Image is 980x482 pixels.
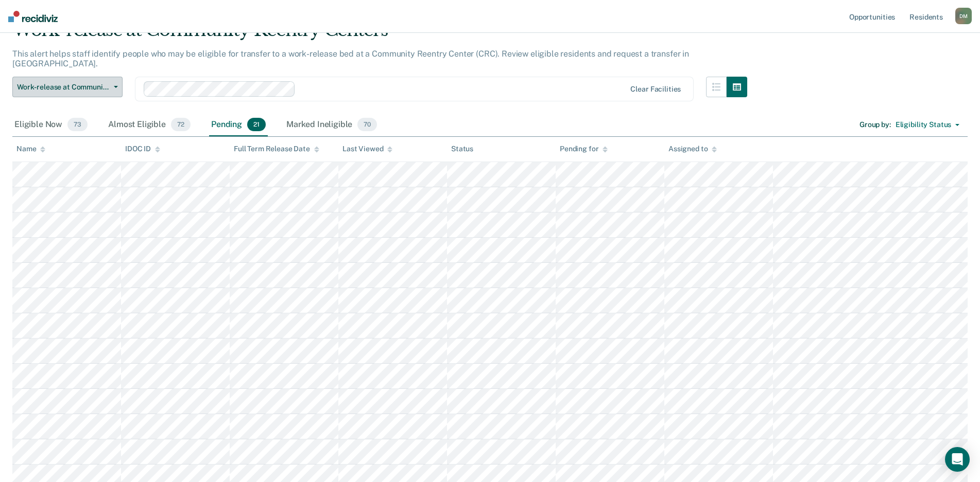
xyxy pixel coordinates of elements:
div: Almost Eligible72 [106,114,193,136]
div: Marked Ineligible70 [284,114,379,136]
button: Eligibility Status [891,117,964,133]
button: Work-release at Community Reentry Centers [12,77,123,97]
div: D M [955,8,972,24]
div: Clear facilities [630,85,681,94]
div: Eligibility Status [896,120,951,129]
div: Name [16,145,45,153]
span: 73 [67,118,88,131]
div: Pending21 [209,114,268,136]
img: Recidiviz [8,11,58,22]
div: Group by : [859,120,891,129]
div: IDOC ID [125,145,160,153]
p: This alert helps staff identify people who may be eligible for transfer to a work-release bed at ... [12,49,689,68]
div: Assigned to [668,145,717,153]
span: 72 [171,118,191,131]
span: 70 [357,118,377,131]
span: 21 [247,118,266,131]
button: DM [955,8,972,24]
div: Last Viewed [342,145,392,153]
div: Work-release at Community Reentry Centers [12,20,747,49]
div: Eligible Now73 [12,114,90,136]
div: Full Term Release Date [234,145,319,153]
div: Open Intercom Messenger [945,447,970,472]
div: Pending for [560,145,608,153]
span: Work-release at Community Reentry Centers [17,83,110,92]
div: Status [451,145,473,153]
